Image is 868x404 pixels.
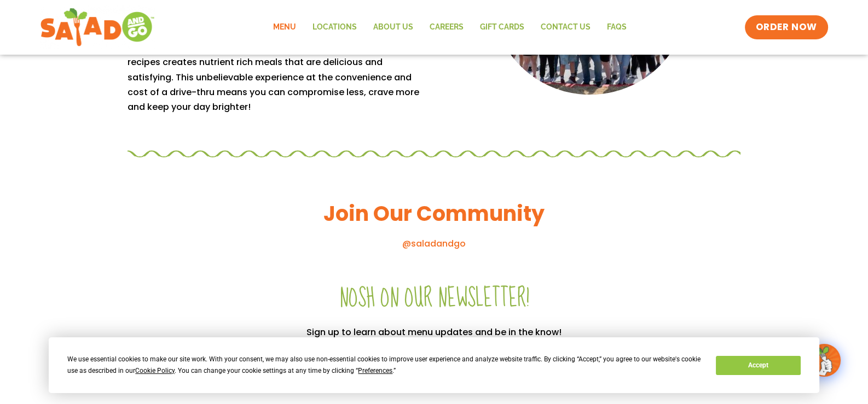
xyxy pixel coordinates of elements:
a: @saladandgo [402,237,466,250]
div: Cookie Consent Prompt [49,337,819,393]
h3: Join Our Community [128,200,740,227]
span: ORDER NOW [756,21,817,34]
a: About Us [365,15,421,40]
p: Sign up to learn about menu updates and be in the know! [128,325,740,339]
a: GIFT CARDS [472,15,533,40]
a: FAQs [599,15,635,40]
a: Contact Us [533,15,599,40]
nav: Menu [265,15,635,40]
h2: Nosh on our newsletter! [128,283,740,314]
a: Locations [304,15,365,40]
span: Cookie Policy [135,367,175,374]
img: wpChatIcon [809,345,840,376]
a: ORDER NOW [745,15,828,39]
span: Preferences [358,367,392,374]
p: We are shaking things up by making meals that are not only convenient and affordable, but good fo... [128,10,429,114]
button: Accept [716,356,800,375]
div: We use essential cookies to make our site work. With your consent, we may also use non-essential ... [67,354,703,377]
img: new-SAG-logo-768×292 [40,5,155,49]
div: Page 2 [128,10,429,114]
a: Careers [421,15,472,40]
a: Menu [265,15,304,40]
